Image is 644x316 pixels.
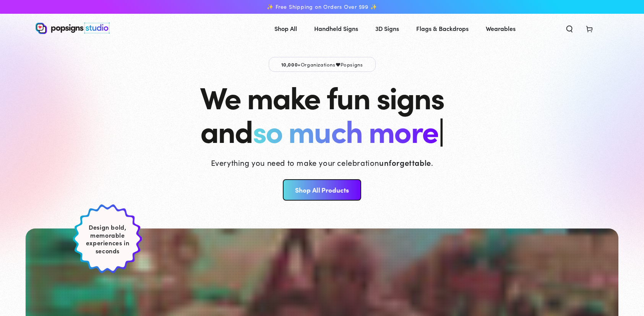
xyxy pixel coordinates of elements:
[314,23,358,34] span: Handheld Signs
[274,23,297,34] span: Shop All
[480,18,521,39] a: Wearables
[308,18,364,39] a: Handheld Signs
[281,61,301,68] span: 10,000+
[253,109,438,151] span: so much more
[416,23,469,34] span: Flags & Backdrops
[410,18,474,39] a: Flags & Backdrops
[370,18,405,39] a: 3D Signs
[269,57,376,72] p: Organizations Popsigns
[200,79,444,147] h1: We make fun signs and
[283,179,361,201] a: Shop All Products
[486,23,516,34] span: Wearables
[211,157,433,168] p: Everything you need to make your celebration .
[438,108,444,151] span: |
[560,20,579,37] summary: Search our site
[379,157,431,168] strong: unforgettable
[267,3,377,10] span: ✨ Free Shipping on Orders Over $99 ✨
[36,23,110,34] img: Popsigns Studio
[375,23,399,34] span: 3D Signs
[269,18,303,39] a: Shop All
